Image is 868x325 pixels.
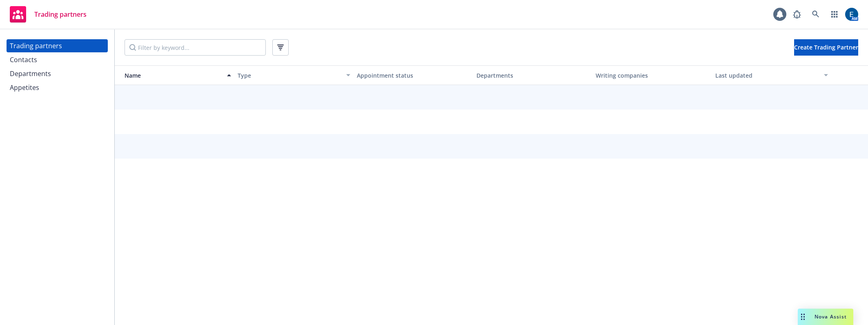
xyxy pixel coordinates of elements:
[845,8,858,21] img: photo
[789,6,805,22] a: Report a Bug
[118,71,222,80] div: Name
[826,6,843,22] a: Switch app
[794,39,858,56] button: Create Trading Partner
[476,71,590,80] div: Departments
[354,65,473,85] button: Appointment status
[10,67,51,80] div: Departments
[798,309,808,325] div: Drag to move
[7,67,108,80] a: Departments
[715,71,819,80] div: Last updated
[10,39,62,52] div: Trading partners
[7,3,90,26] a: Trading partners
[7,53,108,66] a: Contacts
[596,71,709,80] div: Writing companies
[234,65,354,85] button: Type
[808,6,824,22] a: Search
[34,11,87,18] span: Trading partners
[815,313,847,320] span: Nova Assist
[357,71,470,80] div: Appointment status
[712,65,832,85] button: Last updated
[473,65,593,85] button: Departments
[592,65,712,85] button: Writing companies
[10,81,39,94] div: Appetites
[7,39,108,52] a: Trading partners
[7,81,108,94] a: Appetites
[10,53,37,66] div: Contacts
[798,309,853,325] button: Nova Assist
[125,39,266,56] input: Filter by keyword...
[794,43,858,51] span: Create Trading Partner
[115,65,234,85] button: Name
[238,71,342,80] div: Type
